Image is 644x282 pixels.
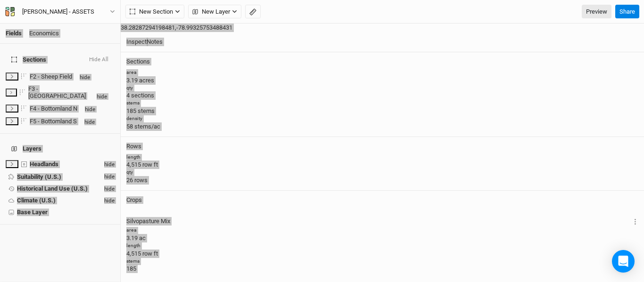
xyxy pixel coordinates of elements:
span: New Layer [192,7,230,16]
div: 185 [126,100,638,115]
div: density [126,115,638,122]
span: row ft [142,161,158,168]
button: Crop Usage [632,216,638,227]
span: New Section [130,7,173,16]
span: Suitability (U.S.) [17,173,61,180]
span: Headlands [30,161,58,168]
div: 3.19 [126,227,638,242]
div: Mooney - ASSETS [22,7,94,16]
span: F5 - Bottomland S [30,118,77,125]
div: Silvopasture Mix [126,217,170,226]
span: Climate (U.S.) [17,197,56,204]
span: hide [80,74,90,81]
button: New Layer [188,5,241,19]
span: Sections [11,55,46,64]
span: rows [134,177,148,184]
div: F4 - Bottomland N [30,105,77,113]
div: [PERSON_NAME] - ASSETS [22,7,94,16]
button: Shortcut: M [245,5,261,19]
div: Inspect [126,38,147,46]
div: Headlands [30,161,58,168]
span: sections [131,92,154,99]
a: Preview [582,5,611,19]
div: 4 [126,85,638,100]
div: Notes [147,38,163,46]
div: Open Intercom Messenger [612,250,635,273]
span: F3 - [GEOGRAPHIC_DATA] [28,85,86,100]
span: stems/ac [134,123,160,130]
span: row ft [142,250,158,257]
span: hide [102,161,115,168]
span: hide [85,106,95,113]
span: F4 - Bottomland N [30,105,77,112]
h4: Crops [126,196,142,204]
button: New Section [125,5,184,19]
div: F5 - Bottomland S [30,118,77,125]
div: length [126,242,638,250]
button: Share [615,5,639,19]
div: stems [126,100,638,107]
span: hide [84,119,95,125]
h4: Rows [126,143,638,150]
h4: Layers [6,139,115,158]
div: Suitability (U.S.) [17,173,61,181]
div: 38.28287294198481 , -78.99325753488431 [121,24,644,32]
div: F2 - Sheep Field [30,73,72,81]
span: hide [102,173,115,180]
div: Historical Land Use (U.S.) [17,185,88,193]
div: 4,515 [126,154,638,169]
h4: Sections [126,58,638,65]
button: [PERSON_NAME] - ASSETS [5,7,116,17]
div: F3 - Hillside Corner [28,85,89,100]
div: Economics [29,29,59,38]
span: F2 - Sheep Field [30,73,72,80]
div: length [126,154,638,161]
span: hide [102,197,115,204]
button: Hide All [89,55,109,64]
span: ac [139,234,146,242]
div: 58 [126,115,638,131]
span: Base Layer [17,209,48,216]
span: hide [97,93,107,100]
span: acres [139,77,154,84]
div: qty [126,169,638,176]
div: area [126,227,638,234]
div: 4,515 [126,242,638,258]
span: stems [138,107,155,114]
a: Fields [6,30,22,37]
span: hide [102,185,115,192]
span: Historical Land Use (U.S.) [17,185,88,192]
div: Base Layer [17,209,48,216]
div: stems [126,258,638,265]
div: qty [126,85,638,92]
div: 3.19 [126,69,638,85]
div: area [126,69,638,76]
div: 185 [126,258,638,274]
div: 26 [126,169,638,185]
